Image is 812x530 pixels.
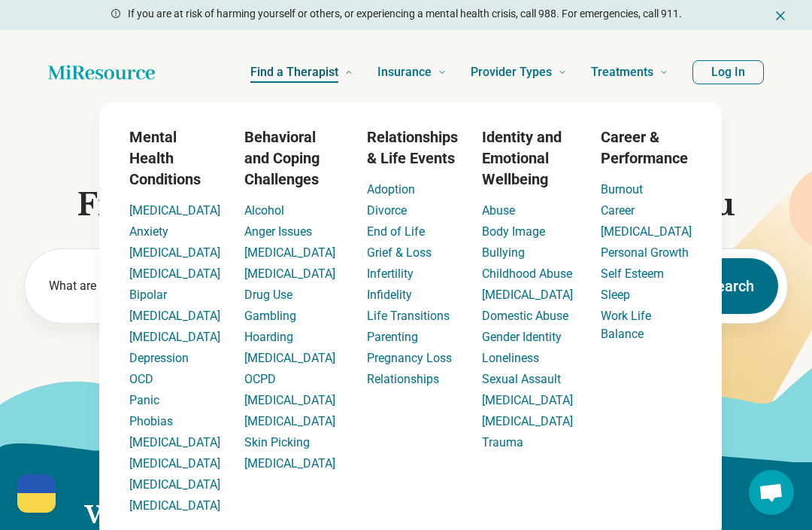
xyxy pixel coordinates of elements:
a: Alcohol [244,203,284,218]
a: Anxiety [129,224,168,239]
a: Life Transitions [367,309,450,323]
button: Dismiss [773,6,788,24]
span: Provider Types [471,62,552,83]
a: [MEDICAL_DATA] [482,288,573,302]
a: Abuse [482,203,515,218]
a: Loneliness [482,351,539,365]
a: [MEDICAL_DATA] [244,245,335,260]
a: [MEDICAL_DATA] [129,203,220,218]
button: Log In [692,60,764,84]
h3: Career & Performance [601,126,692,169]
a: Gender Identity [482,330,562,344]
a: Domestic Abuse [482,309,568,323]
p: If you are at risk of harming yourself or others, or experiencing a mental health crisis, call 98... [128,6,682,22]
a: OCD [129,372,153,386]
a: [MEDICAL_DATA] [244,267,335,281]
h3: Identity and Emotional Wellbeing [482,126,577,190]
a: Treatments [591,42,668,102]
a: [MEDICAL_DATA] [129,330,220,344]
a: OCPD [244,372,276,386]
h3: Mental Health Conditions [129,126,220,190]
span: Insurance [377,62,432,83]
h3: Behavioral and Coping Challenges [244,126,343,190]
a: Sexual Assault [482,372,561,386]
a: Depression [129,351,189,365]
a: Career [601,203,635,218]
a: Grief & Loss [367,245,432,260]
a: Home page [48,57,155,87]
a: [MEDICAL_DATA] [482,414,573,428]
a: Self Esteem [601,267,664,281]
span: Find a Therapist [250,62,338,83]
a: Pregnancy Loss [367,351,452,365]
a: Bipolar [129,288,167,302]
a: End of Life [367,224,425,239]
a: [MEDICAL_DATA] [129,309,220,323]
a: Adoption [367,182,415,196]
a: Trauma [482,435,523,449]
a: [MEDICAL_DATA] [601,224,692,239]
span: Treatments [591,62,653,83]
a: Relationships [367,372,439,386]
a: [MEDICAL_DATA] [129,477,220,492]
a: Panic [129,393,159,407]
a: [MEDICAL_DATA] [129,435,220,449]
a: Gambling [244,309,296,323]
a: [MEDICAL_DATA] [244,414,335,428]
a: [MEDICAL_DATA] [129,267,220,281]
a: Skin Picking [244,435,310,449]
h3: Relationships & Life Events [367,126,458,169]
a: [MEDICAL_DATA] [129,498,220,513]
a: [MEDICAL_DATA] [482,393,573,407]
a: Body Image [482,224,545,239]
div: Open chat [749,470,794,515]
a: Infidelity [367,288,412,302]
a: [MEDICAL_DATA] [129,456,220,471]
a: [MEDICAL_DATA] [244,393,335,407]
a: Personal Growth [601,245,689,260]
a: Divorce [367,203,407,218]
a: Burnout [601,182,643,196]
a: Parenting [367,330,418,344]
a: Drug Use [244,288,292,302]
a: Provider Types [471,42,567,102]
a: Insurance [377,42,447,102]
a: Childhood Abuse [482,267,572,281]
div: Find a Therapist [9,102,812,521]
a: [MEDICAL_DATA] [129,245,220,260]
a: Phobias [129,414,173,428]
a: [MEDICAL_DATA] [244,351,335,365]
a: Hoarding [244,330,293,344]
a: Work Life Balance [601,309,651,341]
a: Find a Therapist [250,42,353,102]
a: [MEDICAL_DATA] [244,456,335,471]
a: Bullying [482,245,525,260]
a: Infertility [367,267,414,281]
a: Anger Issues [244,224,312,239]
a: Sleep [601,288,630,302]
